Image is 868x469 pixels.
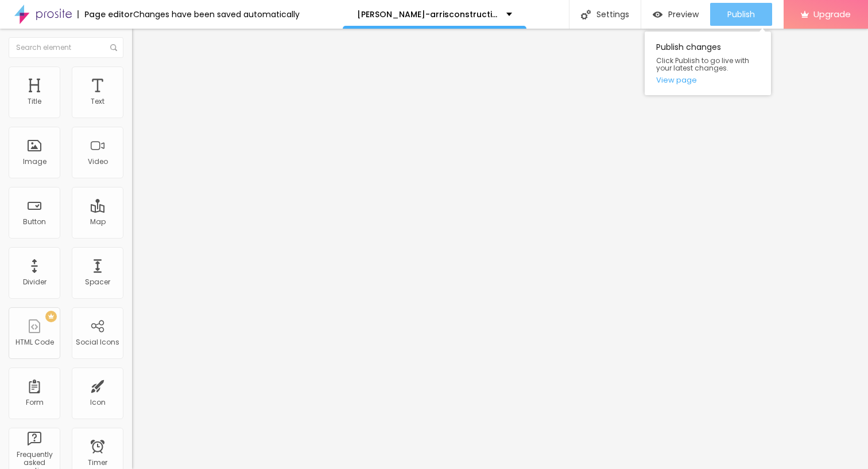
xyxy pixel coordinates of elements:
[23,278,46,286] div: Divider
[656,76,759,84] a: View page
[88,459,107,467] div: Timer
[15,338,54,346] div: HTML Code
[26,398,44,407] div: Form
[77,10,133,18] div: Page editor
[110,44,117,51] img: Icone
[28,97,41,105] div: Title
[641,3,710,26] button: Preview
[813,9,851,19] span: Upgrade
[9,37,123,58] input: Search element
[653,10,662,19] img: view-1.svg
[76,338,119,346] div: Social Icons
[133,10,300,18] div: Changes have been saved automatically
[357,10,498,18] p: [PERSON_NAME]-arrisconstruction
[727,10,755,19] span: Publish
[668,10,699,19] span: Preview
[581,10,591,19] img: Icone
[90,218,106,226] div: Map
[23,158,46,166] div: Image
[85,278,110,286] div: Spacer
[645,32,771,95] div: Publish changes
[656,57,759,72] span: Click Publish to go live with your latest changes.
[23,218,46,226] div: Button
[90,398,106,407] div: Icon
[88,158,108,166] div: Video
[710,3,772,26] button: Publish
[91,97,104,105] div: Text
